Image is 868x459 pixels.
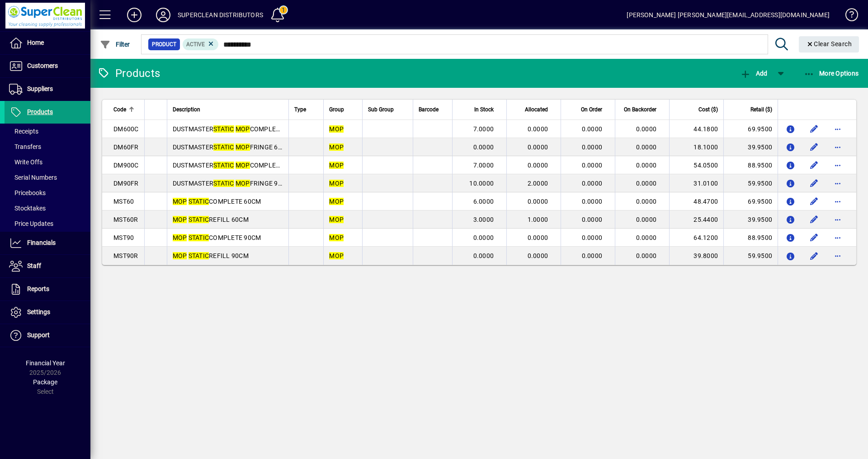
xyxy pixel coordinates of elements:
[27,308,50,316] span: Settings
[173,105,283,115] div: Description
[213,143,234,151] em: STATIC
[113,234,134,241] span: MST90
[669,174,723,192] td: 31.0100
[5,185,90,201] a: Pricebooks
[100,41,130,48] span: Filter
[294,105,306,115] span: Type
[173,234,187,241] em: MOP
[802,65,861,81] button: More Options
[27,108,53,115] span: Products
[5,216,90,231] a: Price Updates
[368,105,394,115] span: Sub Group
[582,216,603,223] span: 0.0000
[723,192,778,210] td: 69.9500
[669,156,723,174] td: 54.0500
[97,66,160,81] div: Products
[9,143,41,150] span: Transfers
[723,138,778,156] td: 39.9500
[5,32,90,54] a: Home
[636,198,657,205] span: 0.0000
[173,143,292,151] span: DUSTMASTER FRINGE 60CM
[329,105,356,115] div: Group
[113,198,134,205] span: MST60
[9,128,38,135] span: Receipts
[213,125,234,133] em: STATIC
[806,40,852,48] span: Clear Search
[27,62,58,69] span: Customers
[807,140,821,154] button: Edit
[636,143,657,151] span: 0.0000
[830,122,845,136] button: More options
[329,180,344,187] em: MOP
[740,70,767,77] span: Add
[582,252,603,259] span: 0.0000
[26,359,65,367] span: Financial Year
[582,143,603,151] span: 0.0000
[830,230,845,245] button: More options
[807,122,821,136] button: Edit
[624,105,656,115] span: On Backorder
[113,125,139,133] span: DM600C
[473,162,494,169] span: 7.0000
[582,125,603,133] span: 0.0000
[329,143,344,151] em: MOP
[636,162,657,169] span: 0.0000
[5,278,90,301] a: Reports
[528,216,548,223] span: 1.0000
[799,36,859,53] button: Clear
[528,234,548,241] span: 0.0000
[27,285,49,292] span: Reports
[98,36,132,53] button: Filter
[178,8,263,22] div: SUPERCLEAN DISTRIBUTORS
[669,210,723,229] td: 25.4400
[9,174,57,181] span: Serial Numbers
[236,125,250,133] em: MOP
[173,180,292,187] span: DUSTMASTER FRINGE 90CM
[669,229,723,247] td: 64.1200
[473,216,494,223] span: 3.0000
[113,143,139,151] span: DM60FR
[120,7,149,23] button: Add
[5,170,90,185] a: Serial Numbers
[113,105,126,115] span: Code
[27,331,50,339] span: Support
[738,65,769,81] button: Add
[189,216,209,223] em: STATIC
[723,229,778,247] td: 88.9500
[236,180,250,187] em: MOP
[528,252,548,259] span: 0.0000
[5,55,90,77] a: Customers
[830,212,845,227] button: More options
[669,192,723,210] td: 48.4700
[525,105,548,115] span: Allocated
[329,234,344,241] em: MOP
[173,252,249,259] span: REFILL 90CM
[236,143,250,151] em: MOP
[113,162,139,169] span: DM900C
[723,156,778,174] td: 88.9500
[329,252,344,259] em: MOP
[830,176,845,191] button: More options
[173,162,304,169] span: DUSTMASTER COMPLETE. 90CM
[473,234,494,241] span: 0.0000
[5,301,90,324] a: Settings
[5,201,90,216] a: Stocktakes
[473,125,494,133] span: 7.0000
[830,194,845,209] button: More options
[27,262,41,269] span: Staff
[807,194,821,209] button: Edit
[329,162,344,169] em: MOP
[9,158,42,166] span: Write Offs
[512,105,556,115] div: Allocated
[173,198,187,205] em: MOP
[5,78,90,100] a: Suppliers
[173,216,187,223] em: MOP
[636,216,657,223] span: 0.0000
[669,138,723,156] td: 18.1000
[329,125,344,133] em: MOP
[5,124,90,139] a: Receipts
[173,234,261,241] span: COMPLETE 90CM
[368,105,407,115] div: Sub Group
[669,247,723,265] td: 39.8000
[419,105,447,115] div: Barcode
